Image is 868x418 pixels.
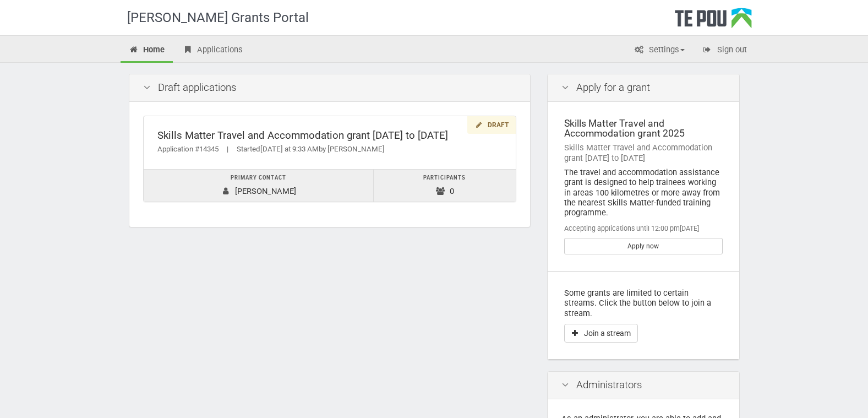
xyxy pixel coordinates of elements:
p: Some grants are limited to certain streams. Click the button below to join a stream. [564,288,723,318]
div: Apply for a grant [548,74,739,102]
div: Draft applications [129,74,530,102]
div: Application #14345 Started by [PERSON_NAME] [157,144,502,155]
a: Home [121,39,173,63]
span: | [219,145,237,153]
div: Participants [379,172,510,184]
button: Join a stream [564,324,638,343]
div: Primary contact [149,172,368,184]
a: Apply now [564,238,723,254]
div: The travel and accommodation assistance grant is designed to help trainees working in areas 100 k... [564,167,723,218]
a: Settings [626,39,693,63]
div: Skills Matter Travel and Accommodation grant 2025 [564,118,723,139]
div: Draft [467,116,515,134]
div: Accepting applications until 12:00 pm[DATE] [564,224,723,234]
a: Applications [174,39,251,63]
td: [PERSON_NAME] [144,169,374,202]
div: Te Pou Logo [675,8,752,35]
div: Skills Matter Travel and Accommodation grant [DATE] to [DATE] [157,130,502,142]
td: 0 [374,169,516,202]
div: Skills Matter Travel and Accommodation grant [DATE] to [DATE] [564,143,723,163]
span: [DATE] at 9:33 AM [260,145,319,153]
div: Administrators [548,372,739,399]
a: Sign out [694,39,755,63]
